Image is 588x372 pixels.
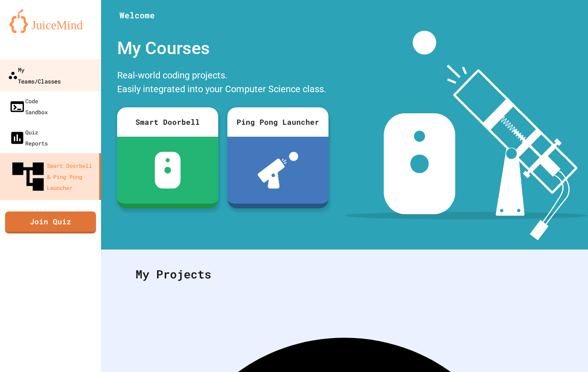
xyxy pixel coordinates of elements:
[345,31,588,240] img: banner-image-my-projects.png
[117,107,218,137] div: Smart Doorbell
[9,9,92,33] img: logo-orange.svg
[113,66,333,100] div: Real-world coding projects. Easily integrated into your Computer Science class.
[126,256,563,292] div: My Projects
[113,31,333,66] div: My Courses
[9,127,48,149] div: Quiz Reports
[9,158,96,195] div: Smart Doorbell & Ping Pong Launcher
[258,152,299,189] img: ppl-with-ball.png
[8,64,61,86] div: My Teams/Classes
[227,107,328,137] div: Ping Pong Launcher
[5,211,96,233] a: Join Quiz
[9,95,48,117] div: Code Sandbox
[155,152,181,189] img: sdb-white.svg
